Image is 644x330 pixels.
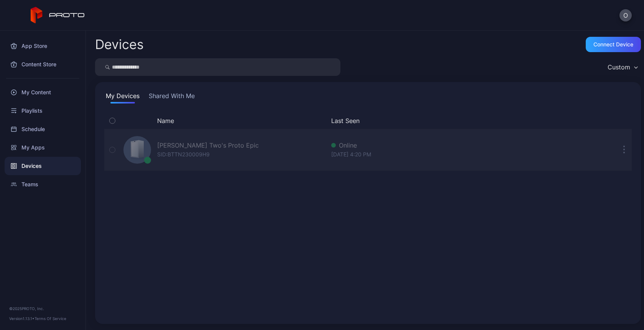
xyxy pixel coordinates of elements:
button: Shared With Me [147,91,196,103]
div: Online [331,141,535,150]
button: Last Seen [331,116,532,125]
a: Terms Of Service [34,316,66,321]
button: My Devices [104,91,141,103]
button: Connect device [586,37,641,52]
div: [PERSON_NAME] Two's Proto Epic [157,141,259,150]
a: My Content [5,83,81,102]
a: Schedule [5,120,81,138]
div: Custom [608,63,630,71]
div: Connect device [593,41,633,48]
div: SID: BTTN230009H9 [157,150,210,159]
div: [DATE] 4:20 PM [331,150,535,159]
a: My Apps [5,138,81,157]
a: Content Store [5,55,81,74]
button: Custom [604,58,641,76]
a: Playlists [5,102,81,120]
span: Version 1.13.1 • [9,316,34,321]
button: Name [157,116,174,125]
div: Update Device [538,116,607,125]
a: Devices [5,157,81,175]
div: © 2025 PROTO, Inc. [9,305,76,312]
button: O [619,9,632,21]
div: Options [616,116,632,125]
h2: Devices [95,38,144,51]
a: Teams [5,175,81,194]
a: App Store [5,37,81,55]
